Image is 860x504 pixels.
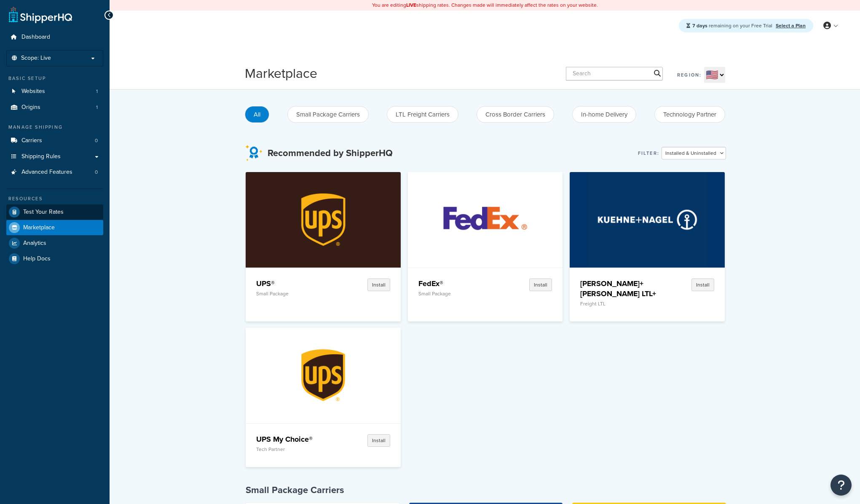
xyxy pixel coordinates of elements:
[21,137,42,144] span: Carriers
[408,172,563,321] a: FedEx®FedEx®Small PackageInstall
[246,484,726,496] h4: Small Package Carriers
[588,172,707,267] img: Kuehne+Nagel LTL+
[418,291,498,297] p: Small Package
[677,69,702,81] label: Region:
[367,279,390,291] button: Install
[96,88,98,95] span: 1
[23,209,64,216] span: Test Your Rates
[6,100,103,115] a: Origins1
[6,84,103,99] li: Websites
[831,475,852,496] button: Open Resource Center
[6,149,103,164] a: Shipping Rules
[245,64,317,83] h1: Marketplace
[96,104,98,111] span: 1
[6,133,103,149] a: Carriers0
[6,164,103,180] a: Advanced Features0
[23,255,51,263] span: Help Docs
[406,1,416,9] b: LIVE
[426,172,545,267] img: FedEx®
[21,104,40,111] span: Origins
[245,106,269,123] button: All
[6,195,103,202] div: Resources
[572,106,636,123] button: In-home Delivery
[566,67,663,80] input: Search
[6,164,103,180] li: Advanced Features
[529,279,552,291] button: Install
[6,251,103,266] a: Help Docs
[6,29,103,45] a: Dashboard
[387,106,458,123] button: LTL Freight Carriers
[692,22,707,29] strong: 7 days
[256,291,336,297] p: Small Package
[367,434,390,447] button: Install
[21,153,61,160] span: Shipping Rules
[287,106,369,123] button: Small Package Carriers
[264,328,383,423] img: UPS My Choice®
[654,106,725,123] button: Technology Partner
[6,75,103,82] div: Basic Setup
[23,224,55,231] span: Marketplace
[95,137,98,144] span: 0
[570,172,725,321] a: Kuehne+Nagel LTL+[PERSON_NAME]+[PERSON_NAME] LTL+Freight LTLInstall
[21,34,50,41] span: Dashboard
[692,22,774,29] span: remaining on your Free Trial
[256,446,336,452] p: Tech Partner
[256,279,336,289] h4: UPS®
[246,172,401,321] a: UPS®UPS®Small PackageInstall
[6,84,103,99] a: Websites1
[6,124,103,131] div: Manage Shipping
[477,106,554,123] button: Cross Border Carriers
[21,169,72,176] span: Advanced Features
[6,220,103,235] a: Marketplace
[580,279,660,299] h4: [PERSON_NAME]+[PERSON_NAME] LTL+
[264,172,383,267] img: UPS®
[418,279,498,289] h4: FedEx®
[6,236,103,251] a: Analytics
[95,169,98,176] span: 0
[256,434,336,444] h4: UPS My Choice®
[21,88,45,95] span: Websites
[6,100,103,115] li: Origins
[6,133,103,149] li: Carriers
[6,204,103,220] a: Test Your Rates
[638,147,659,159] label: Filter:
[246,328,401,467] a: UPS My Choice®UPS My Choice®Tech PartnerInstall
[21,55,51,62] span: Scope: Live
[580,301,660,307] p: Freight LTL
[776,22,806,29] a: Select a Plan
[268,148,393,158] h3: Recommended by ShipperHQ
[691,279,714,291] button: Install
[23,240,46,247] span: Analytics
